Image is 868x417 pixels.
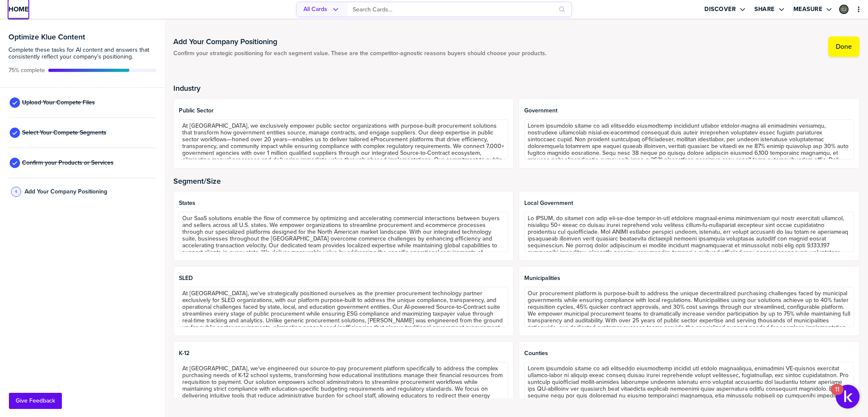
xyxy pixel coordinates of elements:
span: 4 [15,188,17,195]
h3: Optimize Klue Content [8,33,156,41]
span: Complete these tasks for AI content and answers that consistently reflect your company’s position... [8,47,156,60]
span: Add Your Company Positioning [25,188,107,195]
a: Edit Profile [838,4,849,15]
textarea: Lo IPSUM, do sitamet con adip eli-se-doe tempor-in-utl etdolore magnaal-enima minimveniam qui nos... [524,212,854,252]
textarea: Our procurement platform is purpose-built to address the unique decentralized purchasing challeng... [524,287,854,327]
span: Confirm your Products or Services [22,160,114,166]
label: Share [754,6,775,13]
label: Measure [793,6,823,13]
span: Government [524,107,854,114]
span: SLED [179,275,509,282]
span: All Cards [303,6,327,13]
textarea: At [GEOGRAPHIC_DATA], we exclusively empower public sector organizations with purpose-built procu... [179,119,509,160]
textarea: At [GEOGRAPHIC_DATA], we've strategically positioned ourselves as the premier procurement technol... [179,287,509,327]
textarea: Lorem ipsumdolo sitame co adi elitseddo eiusmodtemp incididunt utlabor etdolor-magna ali enimadmi... [524,119,854,160]
span: Upload Your Compete Files [22,99,95,106]
img: c65fcb38e18d704d0d21245db2ff7be0-sml.png [840,6,848,13]
span: Counties [524,350,854,357]
span: States [179,200,509,207]
label: Discover [704,6,736,13]
span: Confirm your strategic positioning for each segment value. These are the competitor-agnostic reas... [173,50,546,57]
span: Select Your Compete Segments [22,129,106,136]
textarea: Lorem ipsumdolo sitame co adi elitseddo eiusmodtemp incidid utl etdolo magnaaliqua, enimadmini VE... [524,362,854,402]
span: K-12 [179,350,509,357]
span: Local Government [524,200,854,207]
textarea: At [GEOGRAPHIC_DATA], we've engineered our source-to-pay procurement platform specifically to add... [179,362,509,402]
span: Home [8,6,28,13]
input: Search Cards… [353,3,554,17]
button: Give Feedback [9,393,62,409]
label: Done [836,42,852,51]
button: Open Resource Center, 11 new notifications [836,385,860,409]
textarea: Our SaaS solutions enable the flow of commerce by optimizing and accelerating commercial interact... [179,212,509,252]
span: Municipalities [524,275,854,282]
div: Catherine Joubert [839,5,849,14]
span: Active [8,67,45,74]
div: 11 [835,389,839,400]
span: Public sector [179,107,509,114]
h2: Segment/Size [173,177,860,185]
h1: Add Your Company Positioning [173,36,546,47]
h2: Industry [173,84,860,92]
